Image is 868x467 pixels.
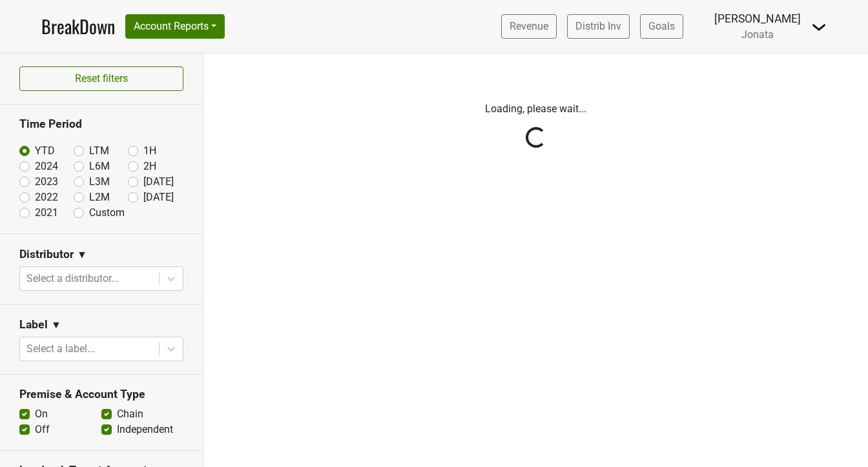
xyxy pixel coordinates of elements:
a: Distrib Inv [567,14,630,39]
img: Dropdown Menu [811,19,827,35]
a: Revenue [501,14,557,39]
a: BreakDown [41,13,115,40]
a: Goals [640,14,683,39]
span: Jonata [741,28,774,41]
div: [PERSON_NAME] [714,10,801,27]
p: Loading, please wait... [213,101,858,117]
button: Account Reports [125,14,225,39]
